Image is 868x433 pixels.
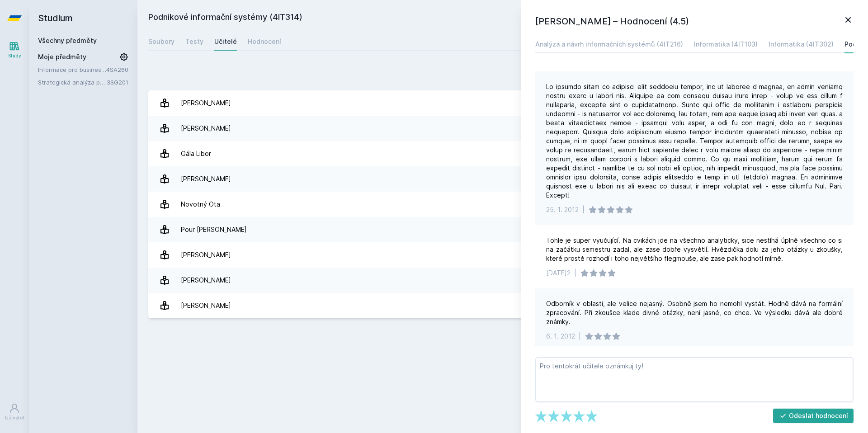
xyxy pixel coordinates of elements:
a: [PERSON_NAME] 1 hodnocení 5.0 [148,293,857,318]
div: [PERSON_NAME] [181,94,231,112]
div: 25. 1. 2012 [546,205,579,214]
a: [PERSON_NAME] 1 hodnocení 5.0 [148,242,857,268]
div: | [574,268,576,278]
h2: Podnikové informační systémy (4IT314) [148,11,756,25]
div: [PERSON_NAME] [181,271,231,289]
a: Hodnocení [248,33,281,51]
div: Učitelé [214,37,237,46]
a: [PERSON_NAME] 1 hodnocení 5.0 [148,268,857,293]
a: [PERSON_NAME] 8 hodnocení 3.3 [148,90,857,116]
a: Učitelé [214,33,237,51]
div: [PERSON_NAME] [181,297,231,315]
div: [DATE]2 [546,268,571,278]
div: [PERSON_NAME] [181,170,231,188]
a: Strategická analýza pro informatiky a statistiky [38,78,107,87]
a: Soubory [148,33,175,51]
div: Odborník v oblasti, ale velice nejasný. Osobně jsem ho nemohl vystát. Hodně dává na formální zpra... [546,299,843,326]
div: Hodnocení [248,37,281,46]
div: Soubory [148,37,175,46]
div: Pour [PERSON_NAME] [181,221,247,239]
a: Gála Libor 22 hodnocení 4.5 [148,141,857,166]
a: [PERSON_NAME] 2 hodnocení 5.0 [148,116,857,141]
div: Study [8,52,21,59]
div: Testy [185,37,203,46]
a: [PERSON_NAME] 2 hodnocení 5.0 [148,166,857,192]
a: Pour [PERSON_NAME] 5 hodnocení 4.6 [148,217,857,242]
a: Uživatel [2,398,27,426]
div: [PERSON_NAME] [181,119,231,137]
span: Moje předměty [38,52,86,61]
div: Uživatel [5,414,24,421]
a: Testy [185,33,203,51]
div: Tohle je super vyučující. Na cvikách jde na všechno analyticky, sice nestíhá úplně všechno co si ... [546,236,843,263]
div: | [582,205,585,214]
a: Informace pro business (v angličtině) [38,65,106,74]
a: Study [2,36,27,64]
div: Lo ipsumdo sitam co adipisci elit seddoeiu tempor, inc ut laboree d magnaa, en admin veniamq nost... [546,82,843,200]
a: 3SG201 [107,79,128,86]
a: Všechny předměty [38,37,97,44]
div: Gála Libor [181,145,211,163]
div: Novotný Ota [181,195,220,213]
div: [PERSON_NAME] [181,246,231,264]
a: 4SA260 [106,66,128,73]
a: Novotný Ota 9 hodnocení 4.7 [148,192,857,217]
